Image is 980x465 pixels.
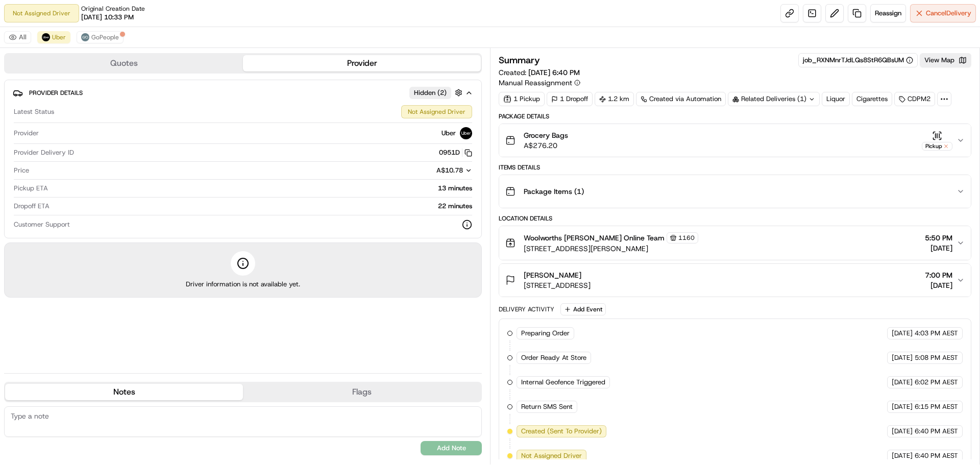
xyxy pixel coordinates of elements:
[524,233,665,243] span: Woolworths [PERSON_NAME] Online Team
[10,41,186,57] p: Welcome 👋
[915,353,958,362] span: 5:08 PM AEST
[925,233,952,243] span: 5:50 PM
[922,142,952,151] div: Pickup
[499,175,971,208] button: Package Items (1)
[915,451,958,460] span: 6:40 PM AEST
[86,149,94,157] div: 💻
[186,280,300,289] span: Driver information is not available yet.
[915,378,958,387] span: 6:02 PM AEST
[499,305,554,313] div: Delivery Activity
[915,427,958,436] span: 6:40 PM AEST
[524,243,698,254] span: [STREET_ADDRESS][PERSON_NAME]
[524,280,591,290] span: [STREET_ADDRESS]
[54,202,472,211] div: 22 minutes
[636,92,726,106] a: Created via Automation
[892,402,913,411] span: [DATE]
[803,56,913,65] div: job_RXNMnrTJdLQs8StR6QBsUM
[524,130,568,140] span: Grocery Bags
[870,4,906,22] button: Reassign
[243,384,481,400] button: Flags
[14,166,29,175] span: Price
[81,13,134,22] span: [DATE] 10:33 PM
[892,378,913,387] span: [DATE]
[91,33,119,41] span: GoPeople
[521,451,582,460] span: Not Assigned Driver
[439,148,472,157] button: 0951D
[678,234,695,242] span: 1160
[521,402,573,411] span: Return SMS Sent
[521,378,605,387] span: Internal Geofence Triggered
[922,131,952,151] button: Pickup
[102,173,124,181] span: Pylon
[13,84,473,101] button: Provider DetailsHidden (2)
[524,140,568,151] span: A$276.20
[915,402,958,411] span: 6:15 PM AEST
[920,53,971,67] button: View Map
[14,148,74,157] span: Provider Delivery ID
[910,4,976,22] button: CancelDelivery
[894,92,935,106] div: CDPM2
[37,31,70,43] button: Uber
[5,384,243,400] button: Notes
[499,78,572,88] span: Manual Reassignment
[409,86,465,99] button: Hidden (2)
[14,129,39,138] span: Provider
[521,329,570,338] span: Preparing Order
[892,451,913,460] span: [DATE]
[499,124,971,157] button: Grocery BagsA$276.20Pickup
[915,329,958,338] span: 4:03 PM AEST
[14,107,54,116] span: Latest Status
[892,427,913,436] span: [DATE]
[852,92,892,106] div: Cigarettes
[77,31,124,43] button: GoPeople
[14,220,70,229] span: Customer Support
[29,89,83,97] span: Provider Details
[436,166,463,175] span: A$10.78
[72,173,124,181] a: Powered byPylon
[499,264,971,297] button: [PERSON_NAME][STREET_ADDRESS]7:00 PM[DATE]
[499,226,971,260] button: Woolworths [PERSON_NAME] Online Team1160[STREET_ADDRESS][PERSON_NAME]5:50 PM[DATE]
[5,55,243,71] button: Quotes
[925,280,952,290] span: [DATE]
[499,92,545,106] div: 1 Pickup
[460,127,472,139] img: uber-new-logo.jpeg
[560,303,606,315] button: Add Event
[20,148,78,158] span: Knowledge Base
[10,10,31,31] img: Nash
[822,92,850,106] div: Liquor
[414,88,447,97] span: Hidden ( 2 )
[499,67,580,78] span: Created:
[524,186,584,197] span: Package Items ( 1 )
[35,97,167,108] div: Start new chat
[499,214,971,223] div: Location Details
[547,92,593,106] div: 1 Dropoff
[10,149,18,157] div: 📗
[499,112,971,120] div: Package Details
[382,166,472,175] button: A$10.78
[243,55,481,71] button: Provider
[728,92,820,106] div: Related Deliveries (1)
[875,9,901,18] span: Reassign
[81,5,145,13] span: Original Creation Date
[925,243,952,253] span: [DATE]
[499,163,971,172] div: Items Details
[521,353,586,362] span: Order Ready At Store
[524,270,581,280] span: [PERSON_NAME]
[81,33,89,41] img: gopeople_logo.png
[892,353,913,362] span: [DATE]
[27,66,184,77] input: Got a question? Start typing here...
[892,329,913,338] span: [DATE]
[10,97,29,116] img: 1736555255976-a54dd68f-1ca7-489b-9aae-adbdc363a1c4
[14,184,48,193] span: Pickup ETA
[521,427,602,436] span: Created (Sent To Provider)
[528,68,580,77] span: [DATE] 6:40 PM
[499,78,580,88] button: Manual Reassignment
[52,184,472,193] div: 13 minutes
[442,129,456,138] span: Uber
[42,33,50,41] img: uber-new-logo.jpeg
[174,101,186,113] button: Start new chat
[14,202,50,211] span: Dropoff ETA
[925,270,952,280] span: 7:00 PM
